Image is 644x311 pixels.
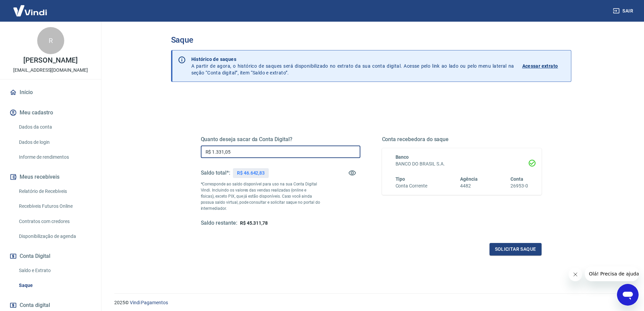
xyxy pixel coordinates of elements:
h5: Saldo total*: [201,170,230,176]
a: Início [8,85,93,100]
span: Tipo [396,176,405,182]
p: Acessar extrato [522,63,558,69]
h5: Saldo restante: [201,220,237,227]
h5: Conta recebedora do saque [382,136,542,143]
span: Agência [460,176,478,182]
p: *Corresponde ao saldo disponível para uso na sua Conta Digital Vindi. Incluindo os valores das ve... [201,181,320,212]
a: Saque [16,279,93,292]
button: Sair [612,5,636,17]
a: Vindi Pagamentos [130,300,168,305]
h3: Saque [171,35,571,45]
span: Conta digital [20,301,50,310]
iframe: Mensagem da empresa [585,266,639,281]
iframe: Botão para abrir a janela de mensagens [617,284,639,306]
h6: BANCO DO BRASIL S.A. [396,160,528,168]
a: Disponibilização de agenda [16,229,93,243]
a: Acessar extrato [522,56,566,76]
a: Relatório de Recebíveis [16,184,93,198]
div: R [37,27,64,54]
span: R$ 45.311,78 [240,220,268,226]
img: Vindi [8,0,52,21]
a: Informe de rendimentos [16,150,93,164]
h6: 26953-0 [510,182,528,190]
p: [PERSON_NAME] [23,57,77,64]
a: Recebíveis Futuros Online [16,199,93,213]
p: A partir de agora, o histórico de saques será disponibilizado no extrato da sua conta digital. Ac... [191,56,514,76]
button: Meu cadastro [8,105,93,120]
h5: Quanto deseja sacar da Conta Digital? [201,136,360,143]
span: Conta [510,176,523,182]
h6: 4482 [460,182,478,190]
p: R$ 46.642,83 [237,170,265,177]
button: Conta Digital [8,249,93,264]
iframe: Fechar mensagem [569,268,582,281]
p: Histórico de saques [191,56,514,63]
button: Solicitar saque [490,243,542,256]
span: Banco [396,154,409,160]
a: Dados da conta [16,120,93,134]
p: [EMAIL_ADDRESS][DOMAIN_NAME] [13,67,88,74]
a: Saldo e Extrato [16,264,93,277]
a: Contratos com credores [16,215,93,228]
a: Dados de login [16,135,93,149]
span: Olá! Precisa de ajuda? [4,5,57,10]
p: 2025 © [114,299,628,306]
button: Meus recebíveis [8,170,93,184]
h6: Conta Corrente [396,182,427,190]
